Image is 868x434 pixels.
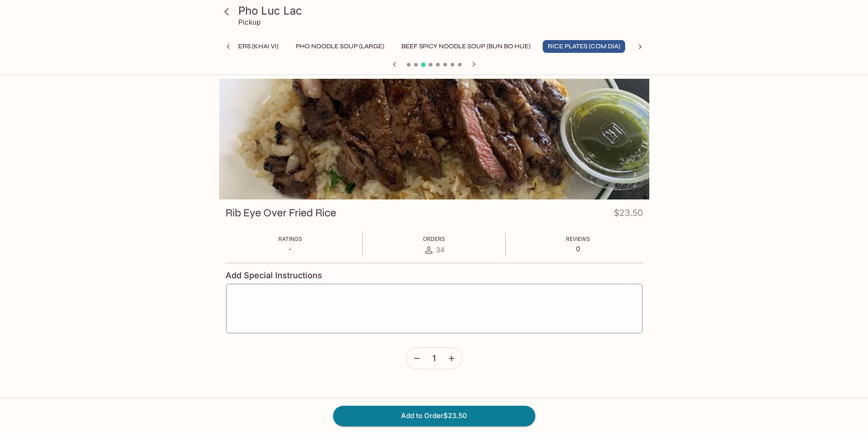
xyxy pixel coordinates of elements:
[278,235,302,242] span: Ratings
[278,245,302,253] p: -
[226,206,336,220] h3: Rib Eye Over Fried Rice
[219,79,649,199] div: Rib Eye Over Fried Rice
[423,235,445,242] span: Orders
[614,206,643,224] h4: $23.50
[207,40,283,53] button: Appetizers (Khai Vi)
[566,245,590,253] p: 0
[333,406,535,426] button: Add to Order$23.50
[432,353,436,363] span: 1
[566,235,590,242] span: Reviews
[238,18,261,26] p: Pickup
[543,40,625,53] button: Rice Plates (Com Dia)
[238,4,646,18] h3: Pho Luc Lac
[436,245,445,254] span: 34
[396,40,535,53] button: Beef Spicy Noodle Soup (Bun Bo Hue)
[291,40,389,53] button: Pho Noodle Soup (Large)
[226,271,643,281] h4: Add Special Instructions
